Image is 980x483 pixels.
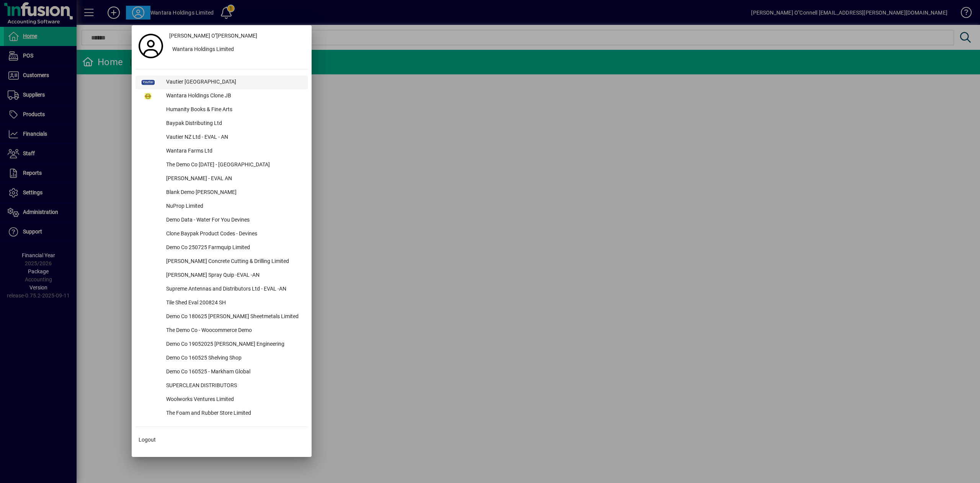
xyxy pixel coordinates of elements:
div: Woolworks Ventures Limited [160,393,308,407]
div: Vautier NZ Ltd - EVAL - AN [160,131,308,145]
button: The Demo Co - Woocommerce Demo [136,324,308,338]
div: Clone Baypak Product Codes - Devines [160,227,308,241]
div: Demo Co 160525 - Markham Global [160,365,308,379]
button: The Foam and Rubber Store Limited [136,407,308,421]
div: Wantara Farms Ltd [160,145,308,158]
span: Logout [139,436,156,444]
button: Logout [136,433,308,447]
button: Vautier [GEOGRAPHIC_DATA] [136,76,308,89]
div: NuProp Limited [160,200,308,214]
button: [PERSON_NAME] - EVAL AN [136,172,308,186]
span: [PERSON_NAME] O''[PERSON_NAME] [169,32,257,40]
a: [PERSON_NAME] O''[PERSON_NAME] [166,29,308,43]
button: [PERSON_NAME] Spray Quip -EVAL -AN [136,269,308,283]
button: Humanity Books & Fine Arts [136,103,308,117]
div: Baypak Distributing Ltd [160,117,308,131]
button: Baypak Distributing Ltd [136,117,308,131]
div: Vautier [GEOGRAPHIC_DATA] [160,76,308,89]
button: Wantara Farms Ltd [136,145,308,158]
button: Blank Demo [PERSON_NAME] [136,186,308,200]
button: Demo Co 160525 - Markham Global [136,365,308,379]
div: Supreme Antennas and Distributors Ltd - EVAL -AN [160,283,308,296]
div: Demo Co 19052025 [PERSON_NAME] Engineering [160,338,308,352]
button: Demo Co 250725 Farmquip Limited [136,241,308,255]
button: Supreme Antennas and Distributors Ltd - EVAL -AN [136,283,308,296]
button: Wantara Holdings Clone JB [136,89,308,103]
div: The Demo Co [DATE] - [GEOGRAPHIC_DATA] [160,158,308,172]
button: Demo Co 160525 Shelving Shop [136,352,308,365]
div: [PERSON_NAME] Spray Quip -EVAL -AN [160,269,308,283]
button: Clone Baypak Product Codes - Devines [136,227,308,241]
button: Tile Shed Eval 200824 SH [136,296,308,310]
button: Woolworks Ventures Limited [136,393,308,407]
div: Humanity Books & Fine Arts [160,103,308,117]
div: Demo Data - Water For You Devines [160,214,308,227]
button: NuProp Limited [136,200,308,214]
div: Demo Co 250725 Farmquip Limited [160,241,308,255]
button: Vautier NZ Ltd - EVAL - AN [136,131,308,145]
div: SUPERCLEAN DISTRIBUTORS [160,379,308,393]
button: Demo Co 19052025 [PERSON_NAME] Engineering [136,338,308,352]
button: The Demo Co [DATE] - [GEOGRAPHIC_DATA] [136,158,308,172]
div: The Foam and Rubber Store Limited [160,407,308,421]
div: Demo Co 160525 Shelving Shop [160,352,308,365]
div: Demo Co 180625 [PERSON_NAME] Sheetmetals Limited [160,310,308,324]
button: SUPERCLEAN DISTRIBUTORS [136,379,308,393]
button: Demo Data - Water For You Devines [136,214,308,227]
div: Wantara Holdings Clone JB [160,89,308,103]
button: [PERSON_NAME] Concrete Cutting & Drilling Limited [136,255,308,269]
button: Wantara Holdings Limited [166,43,308,57]
div: Blank Demo [PERSON_NAME] [160,186,308,200]
div: Tile Shed Eval 200824 SH [160,296,308,310]
div: [PERSON_NAME] - EVAL AN [160,172,308,186]
a: Profile [136,39,166,53]
button: Demo Co 180625 [PERSON_NAME] Sheetmetals Limited [136,310,308,324]
div: [PERSON_NAME] Concrete Cutting & Drilling Limited [160,255,308,269]
div: The Demo Co - Woocommerce Demo [160,324,308,338]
